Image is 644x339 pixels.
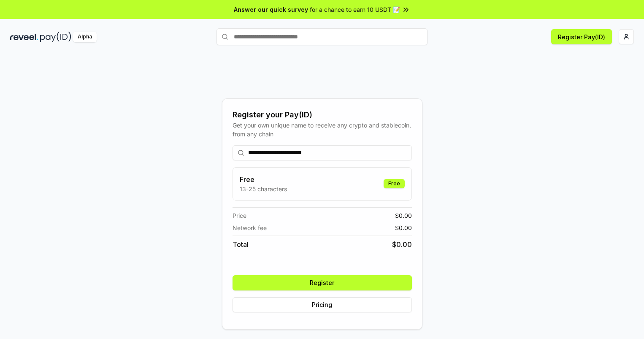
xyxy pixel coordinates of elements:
[233,275,412,290] button: Register
[233,109,412,121] div: Register your Pay(ID)
[233,239,249,250] span: Total
[73,32,97,42] div: Alpha
[384,179,405,188] div: Free
[233,121,412,138] div: Get your own unique name to receive any crypto and stablecoin, from any chain
[240,184,287,193] p: 13-25 characters
[392,239,412,250] span: $ 0.00
[233,211,246,220] span: Price
[551,29,612,44] button: Register Pay(ID)
[310,5,400,14] span: for a chance to earn 10 USDT 📝
[233,223,267,232] span: Network fee
[10,32,38,42] img: reveel_dark
[233,297,412,312] button: Pricing
[40,32,71,42] img: pay_id
[234,5,308,14] span: Answer our quick survey
[395,211,412,220] span: $ 0.00
[395,223,412,232] span: $ 0.00
[240,174,287,184] h3: Free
